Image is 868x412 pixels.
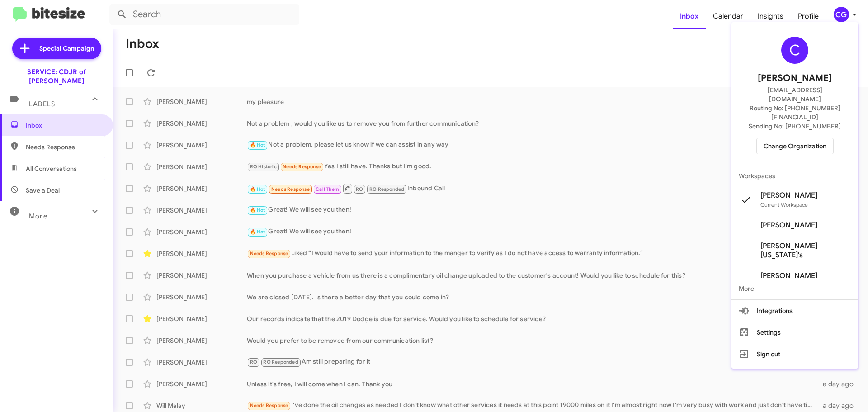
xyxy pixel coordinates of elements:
[760,191,817,200] span: [PERSON_NAME]
[731,278,858,299] span: More
[760,271,817,280] span: [PERSON_NAME]
[742,104,847,122] span: Routing No: [PHONE_NUMBER][FINANCIAL_ID]
[781,37,808,64] div: C
[742,85,847,104] span: [EMAIL_ADDRESS][DOMAIN_NAME]
[731,343,858,365] button: Sign out
[760,221,817,230] span: [PERSON_NAME]
[731,322,858,343] button: Settings
[764,138,826,154] span: Change Organization
[731,300,858,322] button: Integrations
[756,138,834,154] button: Change Organization
[760,201,808,208] span: Current Workspace
[749,122,841,131] span: Sending No: [PHONE_NUMBER]
[758,71,832,85] span: [PERSON_NAME]
[760,242,851,260] span: [PERSON_NAME][US_STATE]'s
[731,165,858,187] span: Workspaces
